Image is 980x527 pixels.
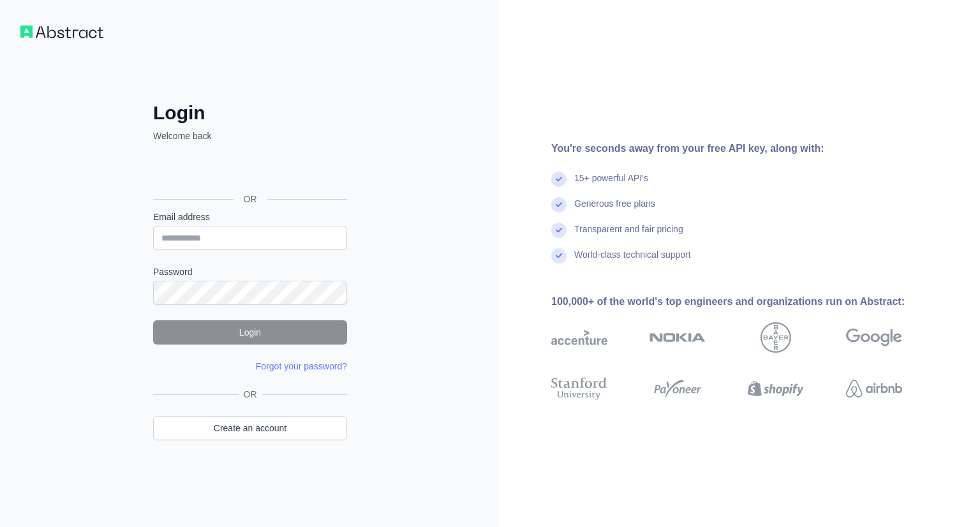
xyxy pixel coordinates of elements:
[574,197,655,223] div: Generous free plans
[20,26,103,38] img: Workflow
[153,101,347,124] h2: Login
[153,265,347,278] label: Password
[846,322,902,353] img: google
[153,320,347,345] button: Login
[551,223,567,238] img: check mark
[147,156,351,184] iframe: Sign in with Google Button
[153,211,347,223] label: Email address
[574,248,691,274] div: World-class technical support
[551,197,567,212] img: check mark
[846,375,902,403] img: airbnb
[239,388,262,401] span: OR
[551,322,607,353] img: accenture
[551,375,607,403] img: stanford university
[234,193,267,205] span: OR
[650,375,706,403] img: payoneer
[551,172,567,187] img: check mark
[761,322,791,353] img: bayer
[551,294,943,309] div: 100,000+ of the world's top engineers and organizations run on Abstract:
[574,223,683,248] div: Transparent and fair pricing
[153,416,347,440] a: Create an account
[551,248,567,263] img: check mark
[256,361,347,371] a: Forgot your password?
[650,322,706,353] img: nokia
[551,141,943,156] div: You're seconds away from your free API key, along with:
[748,375,804,403] img: shopify
[153,130,347,142] p: Welcome back
[574,172,648,197] div: 15+ powerful API's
